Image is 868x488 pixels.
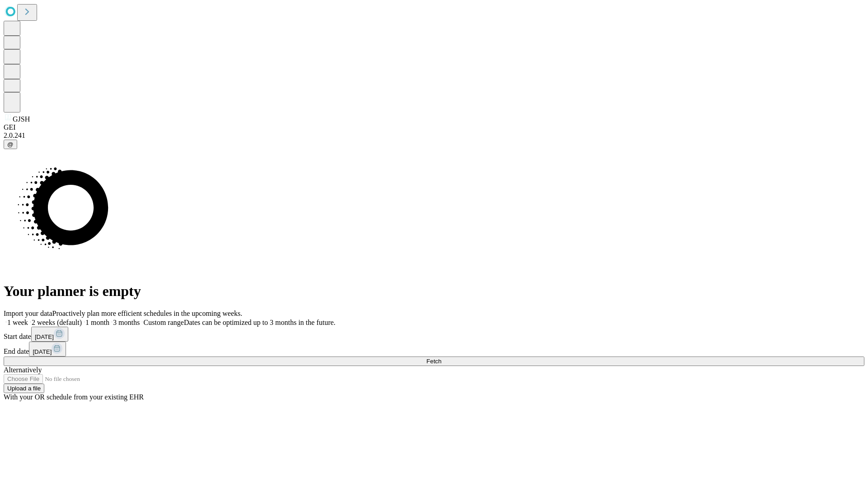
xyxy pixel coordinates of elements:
span: Alternatively [4,366,42,374]
h1: Your planner is empty [4,283,864,300]
span: 1 month [85,319,109,326]
button: Fetch [4,357,864,366]
button: Upload a file [4,384,44,393]
span: GJSH [13,115,30,123]
span: Import your data [4,310,52,317]
div: Start date [4,327,864,342]
button: [DATE] [29,342,66,357]
span: Fetch [426,358,441,365]
span: With your OR schedule from your existing EHR [4,393,144,401]
div: GEI [4,123,864,131]
span: 1 week [7,319,28,326]
span: 2 weeks (default) [32,319,82,326]
div: 2.0.241 [4,131,864,140]
span: Dates can be optimized up to 3 months in the future. [184,319,335,326]
span: Custom range [143,319,184,326]
div: End date [4,342,864,357]
span: 3 months [113,319,140,326]
button: [DATE] [31,327,68,342]
button: @ [4,140,17,149]
span: @ [7,141,14,148]
span: Proactively plan more efficient schedules in the upcoming weeks. [52,310,242,317]
span: [DATE] [35,333,54,340]
span: [DATE] [33,348,52,355]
